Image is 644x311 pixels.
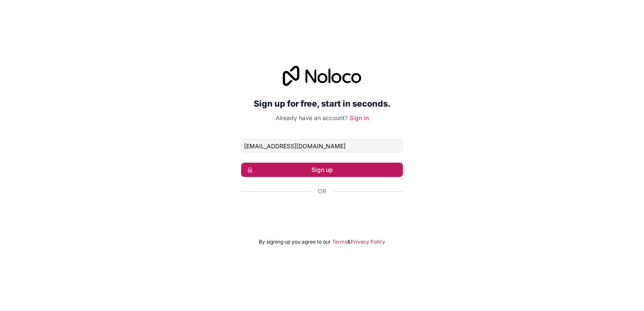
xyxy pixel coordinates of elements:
h2: Sign up for free, start in seconds. [241,96,403,111]
span: Or [318,187,326,196]
iframe: Sign in with Google Button [237,205,407,223]
input: Email address [241,139,403,153]
a: Sign in [349,114,369,121]
a: Terms [332,239,347,245]
a: Privacy Policy [351,239,385,245]
span: Already have an account? [276,114,348,121]
span: By signing up you agree to our [259,239,331,245]
span: & [347,239,351,245]
button: Sign up [241,163,403,177]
